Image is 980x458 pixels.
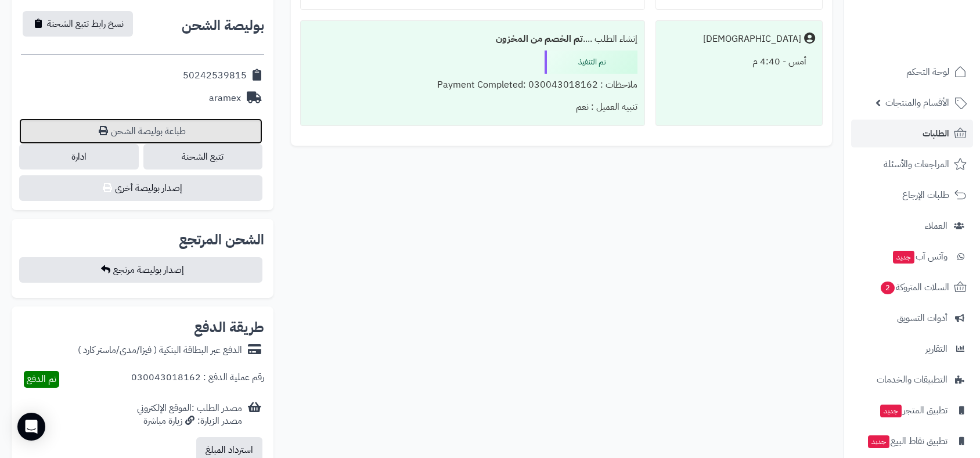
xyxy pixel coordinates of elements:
span: السلات المتروكة [880,279,949,295]
div: مصدر الطلب :الموقع الإلكتروني [137,402,242,428]
span: جديد [893,251,914,264]
div: مصدر الزيارة: زيارة مباشرة [137,414,242,428]
div: إنشاء الطلب .... [308,28,637,51]
a: ادارة [19,144,138,170]
h2: الشحن المرتجع [179,233,264,247]
span: التطبيقات والخدمات [877,372,947,388]
div: Open Intercom Messenger [17,413,45,441]
a: أدوات التسويق [851,304,973,332]
a: تطبيق المتجرجديد [851,396,973,424]
div: تنبيه العميل : نعم [308,96,637,118]
span: وآتس آب [892,248,947,265]
img: logo-2.png [901,33,969,57]
a: المراجعات والأسئلة [851,150,973,178]
a: لوحة التحكم [851,58,973,86]
div: الدفع عبر البطاقة البنكية ( فيزا/مدى/ماستر كارد ) [78,344,242,357]
a: العملاء [851,212,973,240]
span: المراجعات والأسئلة [884,156,949,172]
span: أدوات التسويق [897,310,947,326]
a: التقارير [851,335,973,363]
a: تتبع الشحنة [143,144,262,170]
span: تطبيق المتجر [879,402,947,419]
h2: بوليصة الشحن [182,19,264,33]
span: تم الدفع [27,372,56,386]
span: جديد [880,405,902,417]
a: طلبات الإرجاع [851,181,973,209]
button: إصدار بوليصة أخرى [19,175,262,201]
div: ملاحظات : Payment Completed: 030043018162 [308,74,637,96]
a: التطبيقات والخدمات [851,366,973,394]
a: الطلبات [851,120,973,147]
div: aramex [209,92,241,105]
a: وآتس آبجديد [851,243,973,271]
span: 2 [881,282,895,294]
span: العملاء [925,218,947,234]
span: نسخ رابط تتبع الشحنة [47,17,124,31]
span: التقارير [925,341,947,357]
a: السلات المتروكة2 [851,273,973,301]
span: لوحة التحكم [906,64,949,80]
b: تم الخصم من المخزون [496,32,583,46]
h2: طريقة الدفع [194,320,264,334]
div: 50242539815 [183,69,247,82]
span: الطلبات [923,125,949,142]
a: تطبيق نقاط البيعجديد [851,427,973,455]
span: طلبات الإرجاع [902,187,949,203]
div: تم التنفيذ [545,51,637,74]
div: [DEMOGRAPHIC_DATA] [703,33,801,46]
button: نسخ رابط تتبع الشحنة [23,11,133,37]
button: إصدار بوليصة مرتجع [19,257,262,283]
span: تطبيق نقاط البيع [867,433,947,449]
div: رقم عملية الدفع : 030043018162 [131,371,264,388]
span: جديد [868,435,889,448]
div: أمس - 4:40 م [663,51,815,73]
a: طباعة بوليصة الشحن [19,118,262,144]
span: الأقسام والمنتجات [885,95,949,111]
